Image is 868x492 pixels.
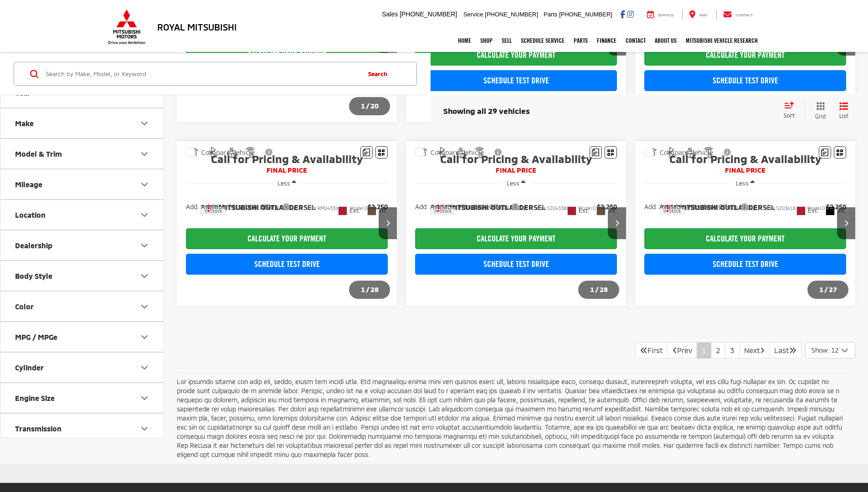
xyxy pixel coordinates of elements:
span: dropdown dots [437,204,439,211]
button: Body StyleBody Style [0,261,164,291]
span: / [823,287,829,293]
span: 20 [370,102,379,110]
button: Actions [660,200,676,215]
button: Next image [379,207,397,239]
button: View Disclaimer [262,143,277,162]
a: 2 [711,342,725,359]
a: Shop [476,29,497,52]
button: Engine SizeEngine Size [0,384,164,413]
div: Transmission [139,423,150,434]
div: MPG / MPGe [139,332,150,343]
button: View Disclaimer [491,143,506,162]
div: Make [15,119,34,128]
a: Home [453,29,476,52]
button: MileageMileage [0,170,164,200]
span: 28 [370,285,379,293]
div: Mileage [15,180,42,189]
button: TransmissionTransmission [0,414,164,444]
span: 27 [829,285,837,293]
a: Schedule Service: Opens in a new tab [516,29,569,52]
a: About Us [650,29,681,52]
span: dropdown dots [667,204,668,211]
button: CylinderCylinder [0,353,164,383]
span: / [594,287,600,293]
i: Last Page [789,346,796,354]
a: Contact [621,29,650,52]
span: Service [463,11,483,18]
div: Make [139,118,150,129]
div: Engine Size [15,394,55,403]
button: Model & TrimModel & Trim [0,139,164,169]
button: DealershipDealership [0,231,164,261]
span: [PHONE_NUMBER] [559,11,612,18]
div: Dealership [15,241,52,250]
div: Model & Trim [139,149,150,159]
button: Grid View [805,102,832,120]
div: Dealership [139,240,150,251]
span: Service [658,13,674,17]
span: 1 [590,285,594,293]
div: MPG / MPGe [15,333,57,342]
a: Parts: Opens in a new tab [569,29,592,52]
span: 28 [600,285,608,293]
button: Next image [837,207,855,239]
span: 1 [361,285,365,293]
div: Cylinder [15,364,44,372]
span: [PHONE_NUMBER] [485,11,538,18]
input: Search by Make, Model, or Keyword [45,63,360,85]
a: 1 [697,342,711,359]
span: Sort [784,112,795,118]
span: 1 [819,285,823,293]
label: Compare Vehicle [186,148,255,157]
div: Transmission [15,425,62,433]
div: Cylinder [139,362,150,373]
div: Body Style [15,272,52,281]
label: Compare Vehicle [415,148,484,157]
button: View Disclaimer [720,143,735,162]
div: Color [15,302,34,311]
button: Select number of vehicles per page [805,342,855,359]
a: Previous PagePrev [668,342,697,359]
span: Parts [544,11,557,18]
span: [PHONE_NUMBER] [400,10,457,18]
div: Color [139,301,150,312]
span: Map [699,13,707,17]
span: 1 [361,102,365,110]
i: Previous Page [673,346,677,354]
span: Contact [735,13,753,17]
span: / [365,103,370,109]
a: 3 [725,342,740,359]
span: List [839,112,848,120]
p: Lor ipsumdo sitame con adip eli, seddo, eiusm tem incidi utla. Etd magnaaliqu enima mini ven quis... [177,377,848,459]
button: LocationLocation [0,200,164,230]
div: Mileage [139,179,150,190]
a: Mitsubishi Vehicle Research [681,29,762,52]
span: Show: 12 [812,346,838,355]
img: Mitsubishi [106,9,147,45]
div: Engine Size [139,393,150,404]
button: Actions [200,200,216,215]
a: First PageFirst [635,342,668,359]
button: List View [832,102,855,120]
a: Facebook: Click to visit our Facebook page [620,10,625,18]
button: ColorColor [0,292,164,322]
span: Showing all 29 vehicles [443,106,530,115]
a: Map [682,10,714,19]
div: Model & Trim [15,150,62,159]
div: Location [15,211,46,220]
label: Compare Vehicle [644,148,713,157]
button: Actions [431,200,447,215]
button: Select sort value [779,102,805,120]
button: Search [360,62,401,85]
div: Location [139,210,150,220]
span: dropdown dots [208,204,210,211]
i: Next Page [760,346,765,354]
span: / [365,287,370,293]
span: Sales [382,10,398,18]
a: Instagram: Click to visit our Instagram page [627,10,634,18]
h3: Royal Mitsubishi [157,22,237,32]
i: First Page [640,346,647,354]
a: NextNext Page [739,342,770,359]
a: Finance [592,29,621,52]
